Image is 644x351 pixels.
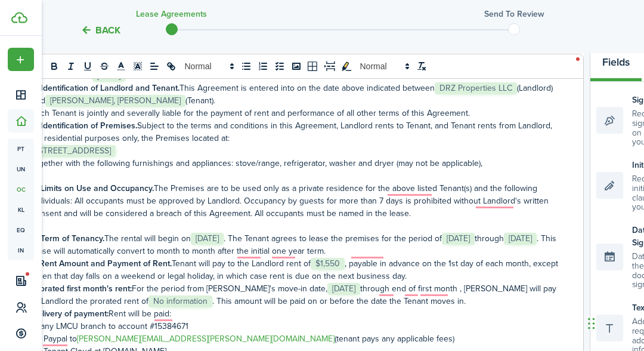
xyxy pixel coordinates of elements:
span: No information [148,295,212,307]
strong: 6. Term of Tenancy. [32,232,104,245]
button: Fields [590,46,642,81]
p: This Agreement is entered into on the date above indicated between (Landlord) and (Tenant). [32,82,559,107]
a: [PERSON_NAME][EMAIL_ADDRESS][PERSON_NAME][DOMAIN_NAME] [77,332,335,345]
button: strike [96,59,113,73]
p: at any LMCU branch to account #15384671 [32,320,559,332]
p: The Premises are to be used only as a private residence for the above listed Tenant(s) and the fo... [32,182,559,220]
span: [DATE] [191,233,224,245]
span: $1,550 [311,258,345,270]
button: italic [63,59,79,73]
strong: 5. Limits on Use and Occupancy. [32,182,154,195]
p: The rental will begin on . The Tenant agrees to lease the premises for the period of through . Th... [32,232,559,257]
div: Drag [588,306,595,341]
h3: Lease Agreements [136,8,207,20]
span: DRZ Properties LLC [435,82,517,94]
button: table-better [305,59,321,73]
p: For the period from [PERSON_NAME]'s move-in date, through end of first month , [PERSON_NAME] will... [32,282,559,307]
strong: Delivery of payment: [32,307,109,320]
button: pageBreak [321,59,338,73]
a: eq [8,220,34,240]
button: Back [80,24,120,36]
span: [DATE] [504,233,537,245]
span: [STREET_ADDRESS] [32,145,116,157]
p: Each Tenant is jointly and severally liable for the payment of rent and performance of all other ... [32,107,559,119]
button: list: check [271,59,288,73]
img: TenantCloud [11,12,27,23]
a: in [8,240,34,260]
button: link [163,59,179,73]
p: Subject to the terms and conditions in this Agreement, Landlord rents to Tenant, and Tenant rents... [32,119,559,144]
strong: 3. Identification of Landlord and Tenant. [32,82,179,94]
button: underline [79,59,96,73]
span: [PERSON_NAME], [PERSON_NAME] [45,95,185,107]
span: [DATE] [327,283,360,295]
p: Rent will be paid: [32,307,559,320]
a: un [8,159,34,179]
span: [DATE] [442,233,475,245]
button: Open menu [8,48,34,71]
a: pt [8,138,34,159]
h3: Send to review [484,8,544,20]
a: oc [8,179,34,199]
p: on Paypal to (tenant pays any applicable fees) [32,332,559,345]
strong: 7. Rent Amount and Payment of Rent. [32,257,172,270]
a: kl [8,199,34,220]
button: list: bullet [238,59,255,73]
p: Tenant will pay to the Landlord rent of , payable in advance on the 1st day of each month, except... [32,257,559,282]
button: clean [413,59,430,73]
button: bold [46,59,63,73]
strong: Prorated first month's rent: [32,282,132,295]
strong: 4. Identification of Premises. [32,119,137,132]
button: list: ordered [255,59,271,73]
iframe: Chat Widget [584,294,644,351]
button: toggleMarkYellow: markYellow [338,59,355,73]
button: image [288,59,305,73]
p: together with the following furnishings and appliances: stove/range, refrigerator, washer and dry... [32,157,559,170]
